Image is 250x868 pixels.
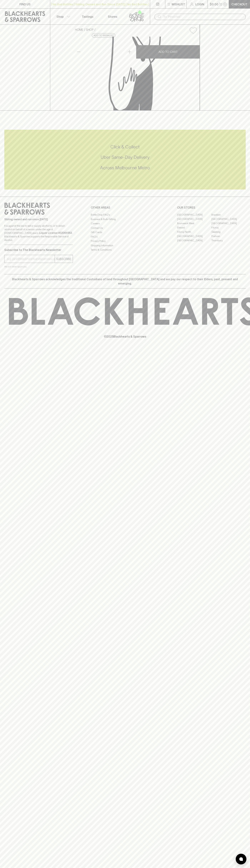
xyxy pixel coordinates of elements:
p: ADD TO CART [159,50,178,54]
p: Subscribe to The Blackhearts Newsletter [4,248,73,252]
p: $0.00 [210,2,218,6]
img: Really Juice Squeezed Lime 285ml [72,37,200,110]
h5: Click & Collect [4,144,246,150]
a: Fitzroy [211,225,246,230]
a: [GEOGRAPHIC_DATA] [177,217,211,221]
a: [GEOGRAPHIC_DATA] [177,238,211,243]
input: e.g. jane@blackheartsandsparrows.com.au [7,256,55,262]
a: Tastings [75,9,100,24]
p: It is against the law to sell or supply alcohol to, or to obtain alcohol on behalf of a person un... [4,224,73,242]
a: SHOP [86,28,94,31]
a: Brunswick West [177,221,211,225]
a: Braddon [211,213,246,217]
h5: Uber Same-Day Delivery [4,154,246,160]
a: HOME [75,28,83,31]
a: Business & Bulk Gifting [91,217,159,221]
a: [GEOGRAPHIC_DATA] [211,217,246,221]
a: Privacy Policy [91,239,159,243]
img: bubble-icon [239,857,243,861]
a: Stores [100,9,125,24]
p: Blackhearts & Sparrows acknowledges the traditional Custodians of land throughout [GEOGRAPHIC_DAT... [7,277,243,286]
input: Try "Pinot noir" [163,14,243,20]
p: Login [195,2,204,6]
a: [GEOGRAPHIC_DATA] [211,221,246,225]
button: Shop [50,9,75,24]
a: [GEOGRAPHIC_DATA] [177,234,211,238]
a: Bottle Drop FAQ's [91,213,159,217]
a: Shipping Information [91,243,159,248]
a: Gift Cards [91,230,159,235]
p: Checkout [231,2,247,6]
a: Elwood [177,225,211,230]
button: Add to wishlist [188,26,198,35]
p: 0 [224,3,226,5]
p: SUBSCRIBE [56,257,71,261]
button: ADD TO CART [136,45,200,59]
button: SUBSCRIBE [55,255,73,263]
a: Geelong [211,230,246,234]
a: [GEOGRAPHIC_DATA] [177,213,211,217]
p: FIND US [19,2,31,6]
p: Sibling owned and run since [DATE] [4,218,73,221]
a: Careers [91,221,159,226]
p: Stores [108,14,117,19]
a: FAQ's [91,235,159,239]
p: OUR STORES [177,205,246,210]
a: Prahran [211,234,246,238]
p: Shop [56,14,64,19]
a: Terms & Conditions [91,248,159,252]
p: We will never spam you [4,265,73,268]
a: Contact Us [91,226,159,230]
p: OTHER AREAS [91,205,159,210]
h5: Across Melbourne Metro [4,165,246,171]
a: Fitzroy North [177,230,211,234]
p: Tastings [82,14,93,19]
p: Wishlist [172,2,185,6]
button: Add to wishlist [92,33,115,38]
a: Thornbury [211,238,246,243]
div: Call to action block [4,130,246,189]
strong: Liquor License #32064953 [39,231,72,234]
